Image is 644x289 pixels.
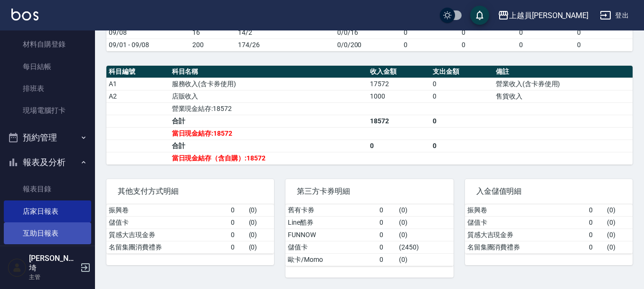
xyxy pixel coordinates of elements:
[377,241,397,253] td: 0
[397,216,453,229] td: ( 0 )
[4,33,91,55] a: 材料自購登錄
[285,253,377,266] td: 歐卡/Momo
[4,200,91,222] a: 店家日報表
[11,9,38,20] img: Logo
[106,66,633,165] table: a dense table
[509,10,588,21] div: 上越員[PERSON_NAME]
[106,241,228,253] td: 名留集團消費禮券
[106,14,633,51] table: a dense table
[605,241,633,253] td: ( 0 )
[401,39,459,51] td: 0
[368,140,431,152] td: 0
[596,7,633,24] button: 登出
[377,204,397,217] td: 0
[459,39,517,51] td: 0
[170,66,368,78] th: 科目名稱
[587,241,605,253] td: 0
[228,229,246,241] td: 0
[190,26,236,39] td: 16
[377,216,397,229] td: 0
[106,229,228,241] td: 質感大吉現金券
[605,229,633,241] td: ( 0 )
[397,204,453,217] td: ( 0 )
[587,229,605,241] td: 0
[29,254,77,273] h5: [PERSON_NAME]埼
[285,216,377,229] td: Line酷券
[170,102,368,115] td: 營業現金結存:18572
[4,78,91,100] a: 排班表
[4,178,91,200] a: 報表目錄
[228,241,246,253] td: 0
[368,115,431,127] td: 18572
[465,241,587,253] td: 名留集團消費禮券
[476,187,621,196] span: 入金儲值明細
[377,253,397,266] td: 0
[575,39,633,51] td: 0
[246,229,275,241] td: ( 0 )
[493,66,633,78] th: 備註
[335,39,401,51] td: 0/0/200
[4,244,91,266] a: 互助點數明細
[470,6,489,25] button: save
[368,78,431,90] td: 17572
[4,56,91,78] a: 每日結帳
[587,204,605,217] td: 0
[236,39,334,51] td: 174/26
[4,100,91,121] a: 現場電腦打卡
[106,78,170,90] td: A1
[368,66,431,78] th: 收入金額
[397,253,453,266] td: ( 0 )
[4,150,91,175] button: 報表及分析
[228,204,246,217] td: 0
[118,187,263,196] span: 其他支付方式明細
[246,241,275,253] td: ( 0 )
[236,26,334,39] td: 14/2
[4,222,91,244] a: 互助日報表
[397,241,453,253] td: ( 2450 )
[587,216,605,229] td: 0
[106,66,170,78] th: 科目編號
[430,90,493,102] td: 0
[29,273,77,281] p: 主管
[285,241,377,253] td: 儲值卡
[228,216,246,229] td: 0
[335,26,401,39] td: 0/0/16
[106,216,228,229] td: 儲值卡
[246,204,275,217] td: ( 0 )
[430,66,493,78] th: 支出金額
[459,26,517,39] td: 0
[430,78,493,90] td: 0
[106,90,170,102] td: A2
[246,216,275,229] td: ( 0 )
[190,39,236,51] td: 200
[106,204,274,254] table: a dense table
[106,39,190,51] td: 09/01 - 09/08
[401,26,459,39] td: 0
[494,6,592,25] button: 上越員[PERSON_NAME]
[430,140,493,152] td: 0
[285,229,377,241] td: FUNNOW
[8,258,27,277] img: Person
[517,39,575,51] td: 0
[465,229,587,241] td: 質感大吉現金券
[170,115,368,127] td: 合計
[297,187,442,196] span: 第三方卡券明細
[285,204,377,217] td: 舊有卡券
[493,78,633,90] td: 營業收入(含卡券使用)
[106,204,228,217] td: 振興卷
[465,204,633,254] table: a dense table
[493,90,633,102] td: 售貨收入
[106,26,190,39] td: 09/08
[430,115,493,127] td: 0
[285,204,453,266] table: a dense table
[517,26,575,39] td: 0
[170,78,368,90] td: 服務收入(含卡券使用)
[605,216,633,229] td: ( 0 )
[170,152,368,164] td: 當日現金結存（含自購）:18572
[465,216,587,229] td: 儲值卡
[4,125,91,150] button: 預約管理
[368,90,431,102] td: 1000
[465,204,587,217] td: 振興卷
[170,140,368,152] td: 合計
[605,204,633,217] td: ( 0 )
